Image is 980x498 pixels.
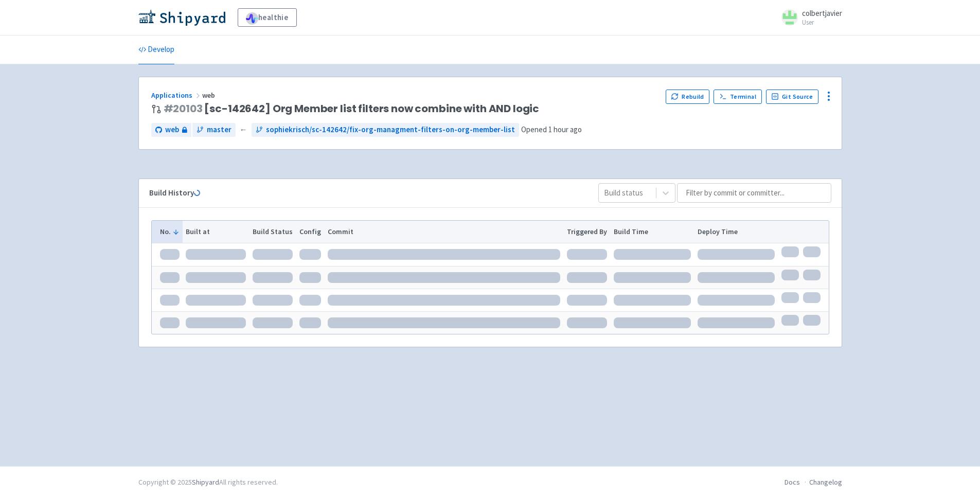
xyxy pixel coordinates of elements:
span: web [202,91,217,100]
a: Changelog [809,477,842,487]
img: Shipyard logo [138,9,225,26]
th: Commit [324,221,564,243]
th: Build Time [611,221,694,243]
div: Build History [149,187,582,199]
th: Deploy Time [694,221,778,243]
span: Opened [521,124,582,134]
button: Rebuild [666,90,710,104]
th: Built at [183,221,250,243]
th: Build Status [250,221,296,243]
a: master [192,123,236,137]
span: ← [240,124,247,136]
span: master [207,124,231,136]
a: colbertjavier User [775,9,842,26]
time: 1 hour ago [548,124,582,134]
a: web [151,123,191,137]
a: Docs [785,477,800,487]
a: Shipyard [192,477,219,487]
a: Git Source [766,90,819,104]
a: Develop [138,35,174,64]
input: Filter by commit or committer... [677,183,831,203]
span: web [165,124,179,136]
div: Copyright © 2025 All rights reserved. [138,477,278,488]
th: Config [296,221,324,243]
a: healthie [238,8,297,27]
a: Terminal [714,90,761,104]
span: colbertjavier [802,8,842,18]
small: User [802,19,842,26]
a: #20103 [164,101,203,116]
span: sophiekrisch/sc-142642/fix-org-managment-filters-on-org-member-list [266,124,515,136]
a: Applications [151,91,202,100]
a: sophiekrisch/sc-142642/fix-org-managment-filters-on-org-member-list [252,123,519,137]
span: [sc-142642] Org Member list filters now combine with AND logic [164,103,540,115]
th: Triggered By [564,221,611,243]
button: No. [160,226,180,237]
